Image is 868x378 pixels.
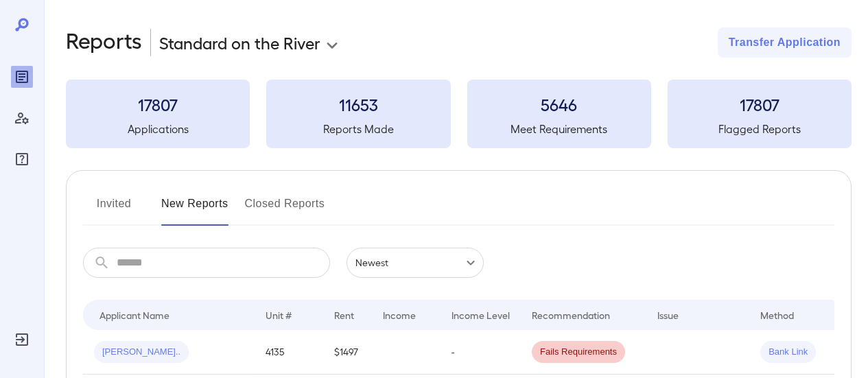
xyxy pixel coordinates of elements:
[467,121,651,137] h5: Meet Requirements
[245,193,325,226] button: Closed Reports
[161,193,228,226] button: New Reports
[532,307,610,323] div: Recommendation
[323,330,372,375] td: $1497
[11,107,33,129] div: Manage Users
[66,80,852,148] summary: 17807Applications11653Reports Made5646Meet Requirements17807Flagged Reports
[83,193,145,226] button: Invited
[383,307,416,323] div: Income
[266,93,450,115] h3: 11653
[66,93,250,115] h3: 17807
[266,307,292,323] div: Unit #
[11,148,33,170] div: FAQ
[11,66,33,88] div: Reports
[441,330,521,375] td: -
[99,307,169,323] div: Applicant Name
[266,121,450,137] h5: Reports Made
[451,307,510,323] div: Income Level
[532,346,625,359] span: Fails Requirements
[718,27,852,58] button: Transfer Application
[657,307,679,323] div: Issue
[760,346,816,359] span: Bank Link
[255,330,323,375] td: 4135
[668,121,852,137] h5: Flagged Reports
[668,93,852,115] h3: 17807
[334,307,356,323] div: Rent
[159,32,320,54] p: Standard on the River
[66,121,250,137] h5: Applications
[347,248,484,278] div: Newest
[467,93,651,115] h3: 5646
[11,329,33,351] div: Log Out
[760,307,794,323] div: Method
[66,27,142,58] h2: Reports
[94,346,189,359] span: [PERSON_NAME]..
